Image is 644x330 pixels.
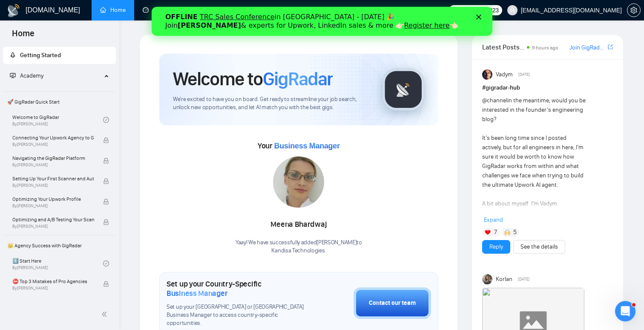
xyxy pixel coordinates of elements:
a: searchScanner [198,6,230,14]
a: See the details [520,242,558,252]
a: Reply [489,242,503,252]
span: Business Manager [167,289,227,298]
span: Academy [20,72,43,79]
span: Connecting Your Upwork Agency to GigRadar [12,133,94,142]
p: Kandisa Technologies . [236,247,362,255]
iframe: Intercom live chat banner [152,7,492,36]
img: Korlan [482,274,492,284]
span: user [509,7,515,13]
div: Yaay! We have successfully added [PERSON_NAME] to [236,239,362,255]
span: export [608,43,613,50]
img: 🙌 [504,229,510,235]
span: Setting Up Your First Scanner and Auto-Bidder [12,174,94,183]
a: Welcome to GigRadarBy[PERSON_NAME] [12,110,103,129]
span: lock [103,281,109,287]
span: Getting Started [20,52,61,59]
span: lock [103,137,109,143]
a: Register here [253,14,298,23]
img: 1716496272990-05.jpg [273,156,324,208]
span: 🚀 GigRadar Quick Start [4,93,115,110]
a: Join GigRadar Slack Community [569,43,606,52]
img: ❤️ [485,229,491,235]
button: See the details [513,240,565,254]
span: By [PERSON_NAME] [12,286,94,291]
span: lock [103,178,109,184]
li: Getting Started [3,47,116,64]
span: By [PERSON_NAME] [12,142,94,147]
iframe: Intercom live chat [615,301,635,321]
span: @channel [482,97,507,104]
span: By [PERSON_NAME] [12,162,94,168]
span: Academy [10,72,43,79]
span: Connects: [462,6,487,15]
span: 5 [513,228,517,237]
span: fund-projection-screen [10,72,16,78]
span: 7 [494,228,497,237]
button: setting [627,3,641,17]
span: check-circle [103,261,109,266]
img: gigradar-logo.png [382,68,425,111]
img: logo [7,4,20,17]
span: lock [103,199,109,205]
span: lock [103,219,109,225]
span: check-circle [103,117,109,123]
span: 🌚 Rookie Traps for New Agencies [12,298,94,306]
span: Optimizing and A/B Testing Your Scanner for Better Results [12,215,94,224]
span: 👑 Agency Success with GigRadar [4,237,115,254]
span: By [PERSON_NAME] [12,183,94,188]
span: lock [103,158,109,164]
div: Close [325,8,333,13]
span: Your [258,141,340,151]
a: homeHome [100,6,126,14]
span: Optimizing Your Upwork Profile [12,195,94,203]
h1: Set up your Country-Specific [167,279,311,298]
span: double-left [101,310,110,318]
span: rocket [10,52,16,58]
span: We're excited to have you on board. Get ready to streamline your job search, unlock new opportuni... [173,96,368,112]
img: Vadym [482,69,492,80]
a: export [608,43,613,51]
button: Contact our team [354,287,431,319]
a: setting [627,7,641,14]
span: ⛔ Top 3 Mistakes of Pro Agencies [12,277,94,286]
span: setting [627,7,640,14]
h1: # gigradar-hub [482,83,613,93]
span: Home [5,27,41,45]
span: [DATE] [518,71,530,78]
span: Set up your [GEOGRAPHIC_DATA] or [GEOGRAPHIC_DATA] Business Manager to access country-specific op... [167,303,311,327]
div: Meena Bhardwaj [236,217,362,232]
span: Navigating the GigRadar Platform [12,154,94,162]
span: Latest Posts from the GigRadar Community [482,42,524,52]
button: Reply [482,240,510,254]
a: dashboardDashboard [143,6,181,14]
span: 323 [489,6,498,15]
span: By [PERSON_NAME] [12,224,94,229]
a: 1️⃣ Start HereBy[PERSON_NAME] [12,254,103,273]
span: Vadym [496,70,513,79]
h1: Welcome to [173,67,333,90]
span: 9 hours ago [532,45,558,51]
div: Contact our team [369,298,416,308]
span: Expand [484,216,503,223]
span: By [PERSON_NAME] [12,203,94,208]
span: Korlan [496,275,512,284]
span: GigRadar [263,67,333,90]
span: Business Manager [274,142,339,150]
span: [DATE] [518,275,529,283]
